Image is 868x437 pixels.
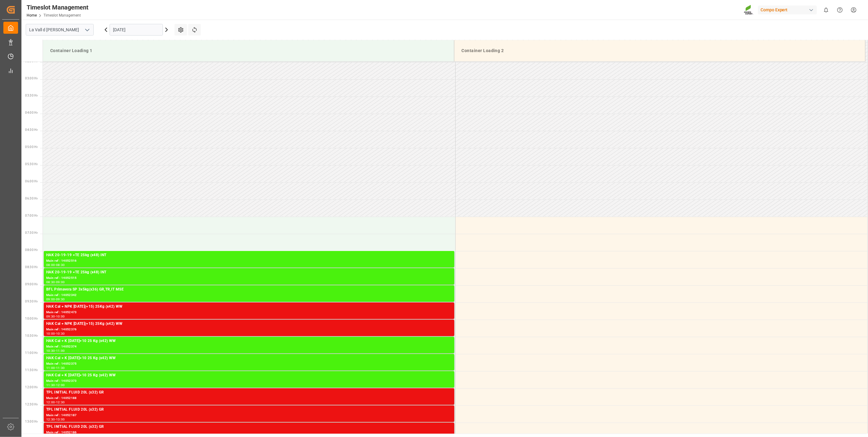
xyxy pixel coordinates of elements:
[46,413,452,418] div: Main ref : 14052187
[46,327,452,332] div: Main ref : 14052376
[55,264,56,266] div: -
[56,298,65,301] div: 09:30
[25,180,38,183] span: 06:00 Hr
[25,77,38,80] span: 03:00 Hr
[25,265,38,269] span: 08:30 Hr
[25,162,38,166] span: 05:30 Hr
[56,367,65,369] div: 11:30
[46,287,452,293] div: BFL Primavera SP 3x5kg(x36) GR,TR,IT MSE
[25,128,38,131] span: 04:30 Hr
[46,418,55,421] div: 12:30
[46,344,452,349] div: Main ref : 14052374
[46,264,55,266] div: 08:00
[46,281,55,283] div: 08:30
[55,281,56,283] div: -
[55,384,56,386] div: -
[46,310,452,315] div: Main ref : 14052473
[25,386,38,389] span: 12:00 Hr
[55,367,56,369] div: -
[48,45,449,56] div: Container Loading 1
[46,367,55,369] div: 11:00
[25,214,38,217] span: 07:00 Hr
[46,378,452,384] div: Main ref : 14052373
[46,389,452,396] div: TPL INITIAL FLUID 20L (x32) GR
[25,283,38,286] span: 09:00 Hr
[27,13,37,17] a: Home
[46,293,452,298] div: Main ref : 14052342
[46,275,452,281] div: Main ref : 14052515
[55,298,56,301] div: -
[25,248,38,252] span: 08:00 Hr
[758,4,819,16] button: Compo Expert
[55,315,56,318] div: -
[25,351,38,355] span: 11:00 Hr
[46,361,452,367] div: Main ref : 14052375
[25,403,38,406] span: 12:30 Hr
[110,24,163,36] input: DD.MM.YYYY
[46,424,452,430] div: TPL INITIAL FLUID 20L (x32) GR
[56,332,65,335] div: 10:30
[25,300,38,303] span: 09:30 Hr
[27,3,88,12] div: Timeslot Management
[46,252,452,258] div: HAK 20-19-19 +TE 25kg (x48) INT
[744,5,754,15] img: Screenshot%202023-09-29%20at%2010.02.21.png_1712312052.png
[46,430,452,435] div: Main ref : 14052186
[56,401,65,404] div: 12:30
[55,401,56,404] div: -
[25,420,38,423] span: 13:00 Hr
[46,384,55,386] div: 11:30
[46,338,452,344] div: HAK Cal + K [DATE]+10 25 Kg (x42) WW
[46,298,55,301] div: 09:00
[46,258,452,264] div: Main ref : 14052516
[46,269,452,275] div: HAK 20-19-19 +TE 25kg (x48) INT
[758,6,817,14] div: Compo Expert
[26,24,94,36] input: Type to search/select
[46,401,55,404] div: 12:00
[56,281,65,283] div: 09:00
[25,111,38,114] span: 04:00 Hr
[46,315,55,318] div: 09:30
[46,332,55,335] div: 10:00
[25,334,38,337] span: 10:30 Hr
[82,25,92,35] button: open menu
[46,349,55,352] div: 10:30
[459,45,860,56] div: Container Loading 2
[46,407,452,413] div: TPL INITIAL FLUID 20L (x32) GR
[46,321,452,327] div: HAK Cal + NPK [DATE](+15) 25Kg (x42) WW
[55,349,56,352] div: -
[55,332,56,335] div: -
[46,396,452,401] div: Main ref : 14052188
[25,231,38,234] span: 07:30 Hr
[25,94,38,97] span: 03:30 Hr
[56,349,65,352] div: 11:00
[46,355,452,361] div: HAK Cal + K [DATE]+10 25 Kg (x42) WW
[819,3,833,17] button: show 0 new notifications
[25,197,38,200] span: 06:30 Hr
[56,315,65,318] div: 10:00
[56,264,65,266] div: 08:30
[56,418,65,421] div: 13:00
[55,418,56,421] div: -
[25,317,38,320] span: 10:00 Hr
[46,304,452,310] div: HAK Cal + NPK [DATE](+15) 25Kg (x42) WW
[25,145,38,149] span: 05:00 Hr
[56,384,65,386] div: 12:00
[46,372,452,378] div: HAK Cal + K [DATE]+10 25 Kg (x42) WW
[833,3,847,17] button: Help Center
[25,368,38,372] span: 11:30 Hr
